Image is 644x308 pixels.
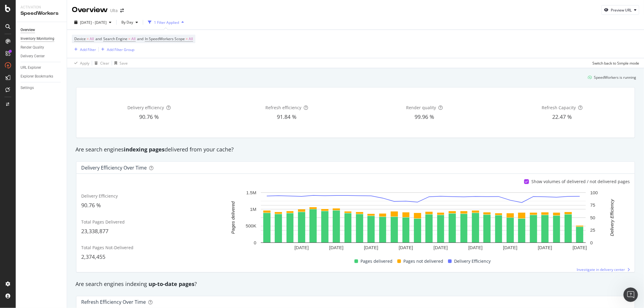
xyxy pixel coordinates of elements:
div: Show volumes of delivered / not delivered pages [531,179,630,185]
div: Delivery Center [21,53,45,59]
a: Delivery Center [21,53,62,59]
div: Are search engines indexing ? [72,280,639,288]
a: Inventory Monitoring [21,36,62,42]
span: 2,374,455 [81,253,105,260]
span: 23,338,877 [81,227,108,235]
text: 0 [254,240,256,245]
div: Inventory Monitoring [21,36,54,42]
div: Switch back to Simple mode [592,61,639,66]
text: 1M [250,207,256,212]
text: [DATE] [573,245,587,250]
div: Add Filter [80,47,96,52]
span: Refresh efficiency [265,105,301,110]
text: 100 [590,190,598,195]
div: Delivery Efficiency over time [81,165,147,171]
div: Activation [21,5,62,10]
strong: up-to-date pages [149,280,194,287]
span: Investigate in delivery center [577,267,625,272]
button: Add Filter [72,46,96,53]
text: Delivery Efficiency [610,199,615,236]
span: 99.96 % [415,113,434,120]
text: 75 [590,202,595,208]
span: Delivery Efficiency [81,193,118,199]
span: 90.76 % [81,202,101,209]
div: Clear [100,61,109,66]
svg: A chart. [220,189,626,252]
button: [DATE] - [DATE] [72,17,114,27]
a: Render Quality [21,44,62,51]
div: SpeedWorkers [21,10,62,17]
div: 1 Filter Applied [154,20,179,25]
a: Investigate in delivery center [577,267,630,272]
span: Device [74,36,86,41]
span: Pages not delivered [403,258,443,265]
span: Total Pages Delivered [81,219,125,225]
div: Settings [21,85,34,91]
button: Switch back to Simple mode [590,58,639,68]
a: Overview [21,27,62,33]
a: URL Explorer [21,65,62,71]
div: Refresh Efficiency over time [81,299,146,305]
text: 25 [590,227,595,233]
span: Total Pages Not-Delivered [81,245,133,250]
span: = [128,36,130,41]
text: 1.5M [246,190,256,195]
span: and [95,36,102,41]
span: 90.76 % [139,113,159,120]
div: Ulta [110,8,118,14]
div: Apply [80,61,89,66]
span: Render quality [406,105,436,110]
text: Pages delivered [230,201,235,234]
div: Preview URL [611,8,632,13]
text: 0 [590,240,593,245]
text: [DATE] [329,245,344,250]
text: [DATE] [399,245,413,250]
button: Preview URL [601,5,639,15]
div: Save [120,61,128,66]
text: [DATE] [468,245,482,250]
div: arrow-right-arrow-left [120,8,124,13]
span: [DATE] - [DATE] [80,20,107,25]
strong: indexing pages [124,146,165,153]
span: All [131,35,136,43]
button: 1 Filter Applied [146,17,186,27]
div: URL Explorer [21,65,41,71]
a: Settings [21,85,62,91]
button: Add Filter Group [99,46,134,53]
span: and [137,36,143,41]
span: Refresh Capacity [542,105,576,110]
span: 22.47 % [552,113,572,120]
div: Overview [72,5,108,15]
span: Search Engine [103,36,127,41]
button: Save [112,58,128,68]
span: All [90,35,94,43]
span: = [87,36,89,41]
text: [DATE] [364,245,378,250]
div: Render Quality [21,44,44,51]
button: Clear [92,58,109,68]
span: = [186,36,188,41]
text: [DATE] [538,245,552,250]
span: 91.84 % [277,113,296,120]
button: Apply [72,58,89,68]
span: Delivery efficiency [127,105,164,110]
text: 500K [246,224,256,229]
button: By Day [119,17,140,27]
span: Delivery Efficiency [454,258,491,265]
span: In SpeedWorkers Scope [145,36,185,41]
text: [DATE] [434,245,448,250]
iframe: Intercom live chat [623,287,638,302]
div: Are search engines delivered from your cache? [72,146,639,154]
div: SpeedWorkers is running [594,75,636,80]
div: Overview [21,27,35,33]
text: 50 [590,215,595,220]
div: Add Filter Group [107,47,134,52]
text: [DATE] [295,245,309,250]
span: Pages delivered [360,258,392,265]
span: By Day [119,20,133,25]
div: Explorer Bookmarks [21,73,53,80]
a: Explorer Bookmarks [21,73,62,80]
text: [DATE] [503,245,517,250]
span: All [189,35,193,43]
